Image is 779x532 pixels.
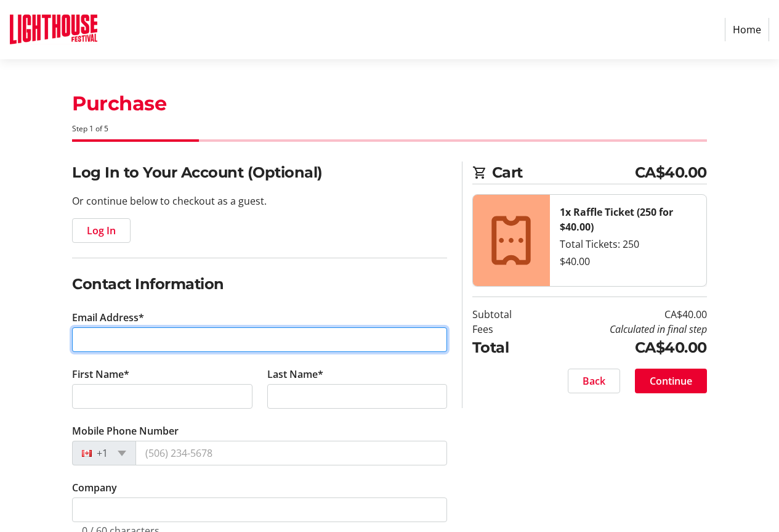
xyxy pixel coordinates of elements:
[72,123,706,134] div: Step 1 of 5
[267,367,323,382] label: Last Name*
[10,5,97,54] img: Lighthouse Festival's Logo
[135,441,447,465] input: (506) 234-5678
[540,337,707,359] td: CA$40.00
[560,237,696,252] div: Total Tickets: 250
[72,194,447,208] p: Or continue below to checkout as a guest.
[72,89,706,118] h1: Purchase
[472,322,540,337] td: Fees
[72,273,447,295] h2: Contact Information
[650,374,692,388] span: Continue
[583,374,605,388] span: Back
[87,223,116,238] span: Log In
[635,162,707,184] span: CA$40.00
[472,337,540,359] td: Total
[72,162,447,184] h2: Log In to Your Account (Optional)
[560,205,673,234] strong: 1x Raffle Ticket (250 for $40.00)
[72,480,117,495] label: Company
[540,307,707,322] td: CA$40.00
[72,367,129,382] label: First Name*
[540,322,707,337] td: Calculated in final step
[492,162,635,184] span: Cart
[72,310,144,325] label: Email Address*
[560,254,696,269] div: $40.00
[72,218,131,243] button: Log In
[72,424,179,438] label: Mobile Phone Number
[635,369,707,393] button: Continue
[568,369,620,393] button: Back
[725,18,769,41] a: Home
[472,307,540,322] td: Subtotal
